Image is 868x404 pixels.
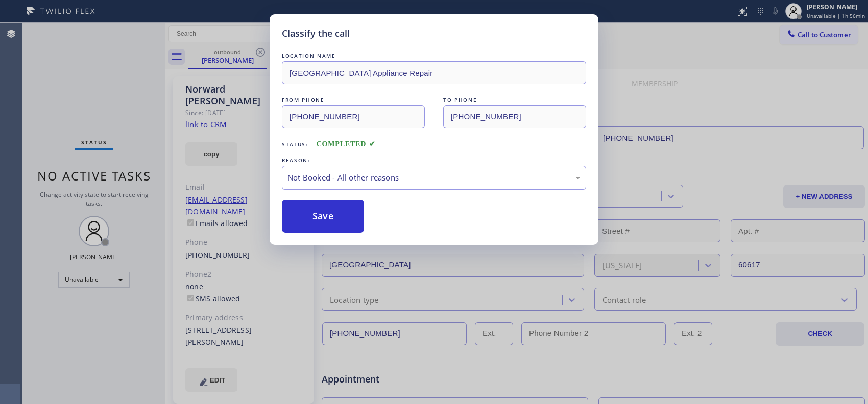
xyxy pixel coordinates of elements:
[282,27,350,40] h5: Classify the call
[282,200,364,233] button: Save
[282,51,586,61] div: LOCATION NAME
[287,172,581,184] div: Not Booked - All other reasons
[282,141,308,148] span: Status:
[443,95,586,105] div: TO PHONE
[282,105,425,128] input: From phone
[282,155,586,166] div: REASON:
[282,95,425,105] div: FROM PHONE
[317,140,376,148] span: COMPLETED
[443,105,586,128] input: To phone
